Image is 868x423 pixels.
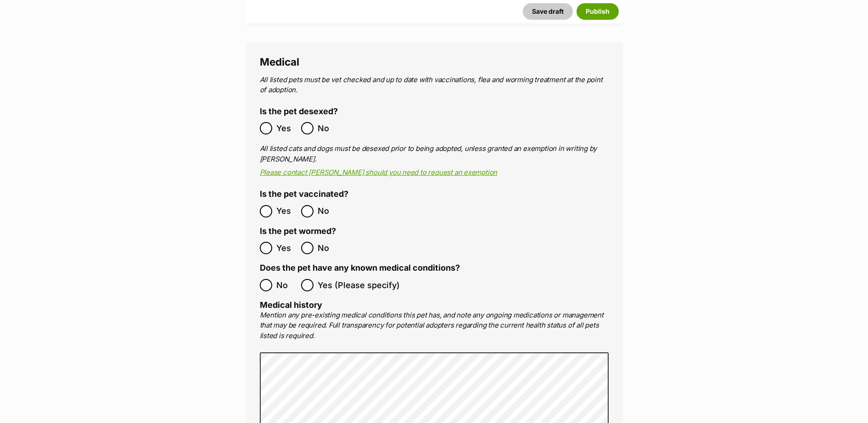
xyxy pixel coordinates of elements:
[318,279,400,291] span: Yes (Please specify)
[260,56,299,68] span: Medical
[260,189,348,199] label: Is the pet vaccinated?
[260,310,609,341] p: Mention any pre-existing medical conditions this pet has, and note any ongoing medications or man...
[260,75,609,95] p: All listed pets must be vet checked and up to date with vaccinations, flea and worming treatment ...
[276,205,297,217] span: Yes
[260,227,336,236] label: Is the pet wormed?
[577,3,619,20] button: Publish
[276,122,297,134] span: Yes
[318,205,338,217] span: No
[260,168,498,177] a: Please contact [PERSON_NAME] should you need to request an exemption
[318,242,338,254] span: No
[260,144,609,164] p: All listed cats and dogs must be desexed prior to being adopted, unless granted an exemption in w...
[260,107,338,117] label: Is the pet desexed?
[276,242,297,254] span: Yes
[523,3,573,20] button: Save draft
[260,263,460,273] label: Does the pet have any known medical conditions?
[318,122,338,134] span: No
[260,300,322,310] label: Medical history
[276,279,297,291] span: No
